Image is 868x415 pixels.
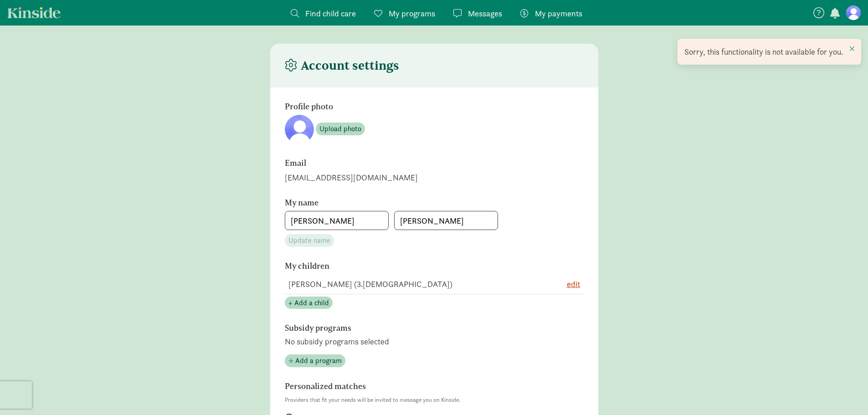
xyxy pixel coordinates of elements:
[389,7,435,20] span: My programs
[285,211,388,230] input: First name
[285,354,345,367] button: Add a program
[567,278,580,290] button: edit
[305,7,356,20] span: Find child care
[285,171,584,184] div: [EMAIL_ADDRESS][DOMAIN_NAME]
[285,297,333,309] button: + Add a child
[288,297,329,308] span: + Add a child
[468,7,502,20] span: Messages
[285,102,535,111] h6: Profile photo
[285,395,584,405] p: Providers that fit your needs will be invited to message you on Kinside.
[535,7,582,20] span: My payments
[7,7,61,18] a: Kinside
[285,198,535,207] h6: My name
[285,58,399,73] h4: Account settings
[395,211,498,230] input: Last name
[288,235,330,246] span: Update name
[285,274,538,294] td: [PERSON_NAME] (3.[DEMOGRAPHIC_DATA])
[295,355,342,366] span: Add a program
[285,323,535,333] h6: Subsidy programs
[684,46,854,58] div: Sorry, this functionality is not available for you.
[319,123,361,134] span: Upload photo
[285,159,535,168] h6: Email
[285,382,535,391] h6: Personalized matches
[285,234,334,247] button: Update name
[316,123,365,135] button: Upload photo
[285,261,535,271] h6: My children
[285,336,584,347] p: No subsidy programs selected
